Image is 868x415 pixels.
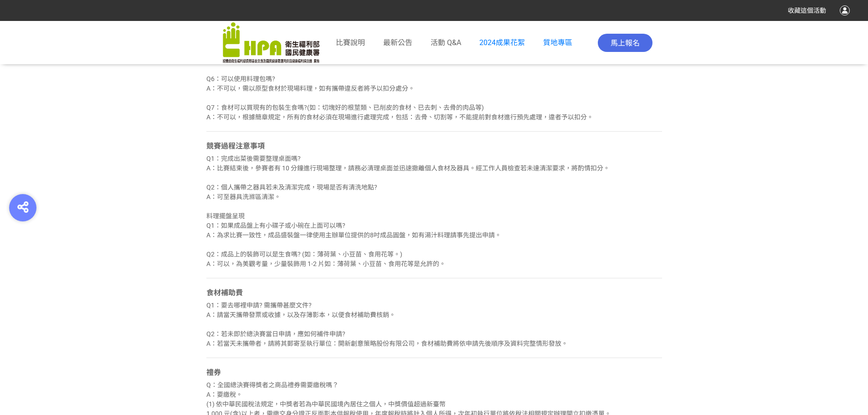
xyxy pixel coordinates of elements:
[611,39,640,47] span: 馬上報名
[206,141,662,152] div: 競賽過程注意事項
[383,37,412,48] a: 最新公告
[206,367,662,378] div: 禮券
[479,38,525,47] a: 2024成果花絮
[336,38,365,47] span: 比賽說明
[206,154,662,269] div: Q1：完成出菜後需要整理桌面嗎? A：比賽結束後，參賽者有 10 分鐘進行現場整理，請務必清理桌面並迅速撤離個人食材及器具。經工作人員檢查若未達清潔要求，將酌情扣分。 Q2：個人攜帶之器具若未及...
[788,7,826,14] span: 收藏這個活動
[431,37,461,48] a: 活動 Q&A
[431,38,461,47] span: 活動 Q&A
[223,22,319,63] img: 「2025銀領新食尚 銀養創新料理」競賽
[543,38,572,47] a: 質地專區
[206,287,662,298] div: 食材補助費
[598,34,652,52] button: 馬上報名
[383,38,412,47] span: 最新公告
[206,301,662,348] div: Q1：要去哪裡申請? 需攜帶甚麼文件? A：請當天攜帶發票或收據，以及存簿影本，以便食材補助費核銷。 Q2：若未即於總決賽當日申請，應如何補件申請? A：若當天未攜帶者，請將其郵寄至執行單位：開...
[336,37,365,48] a: 比賽說明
